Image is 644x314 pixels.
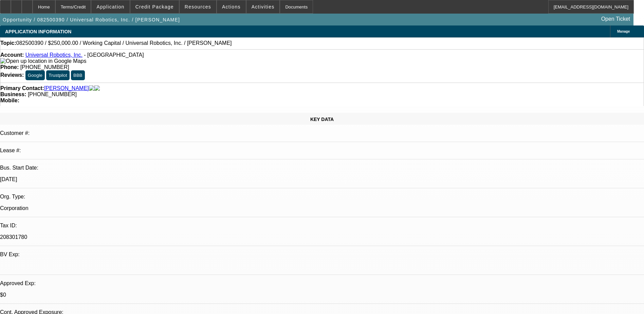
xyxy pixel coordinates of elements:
[84,52,144,58] span: - [GEOGRAPHIC_DATA]
[25,70,45,80] button: Google
[0,64,19,70] strong: Phone:
[3,17,180,22] span: Opportunity / 082500390 / Universal Robotics, Inc. / [PERSON_NAME]
[25,52,82,58] a: Universal Robotics, Inc.
[0,98,19,103] strong: Mobile:
[20,64,69,70] span: [PHONE_NUMBER]
[310,117,334,122] span: KEY DATA
[185,4,211,10] span: Resources
[617,30,630,33] span: Manage
[180,0,216,13] button: Resources
[0,91,26,97] strong: Business:
[222,4,241,10] span: Actions
[130,0,179,13] button: Credit Package
[217,0,246,13] button: Actions
[0,58,86,64] img: Open up location in Google Maps
[252,4,275,10] span: Activities
[28,91,77,97] span: [PHONE_NUMBER]
[0,58,86,64] a: View Google Maps
[89,85,94,91] img: facebook-icon.png
[0,85,44,91] strong: Primary Contact:
[94,85,100,91] img: linkedin-icon.png
[16,40,232,46] span: 082500390 / $250,000.00 / Working Capital / Universal Robotics, Inc. / [PERSON_NAME]
[46,70,69,80] button: Trustpilot
[0,52,24,58] strong: Account:
[0,72,24,78] strong: Reviews:
[135,4,174,10] span: Credit Package
[71,70,85,80] button: BBB
[91,0,129,13] button: Application
[5,29,71,34] span: APPLICATION INFORMATION
[599,13,633,25] a: Open Ticket
[96,4,124,10] span: Application
[246,0,280,13] button: Activities
[0,40,16,46] strong: Topic:
[44,85,89,91] a: [PERSON_NAME]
